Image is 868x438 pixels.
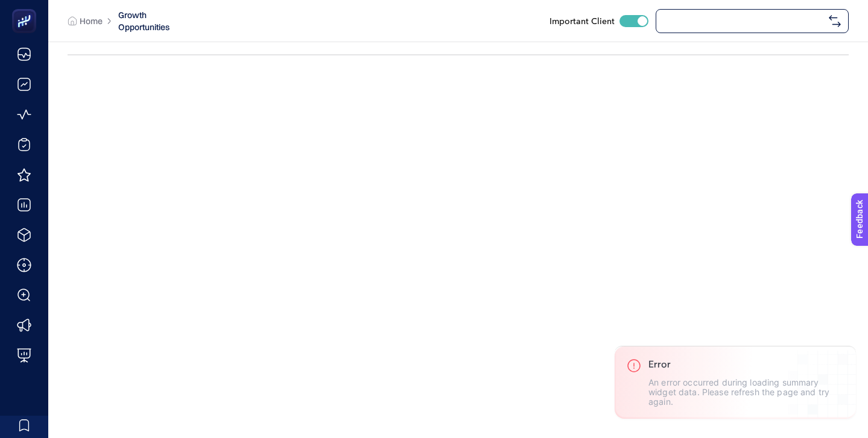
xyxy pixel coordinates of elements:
span: Home [80,15,103,27]
p: An error occurred during loading summary widget data. Please refresh the page and try again. [648,378,844,407]
h3: Error [648,358,844,371]
span: Growth Opportunities [118,9,179,33]
img: svg%3e [829,15,841,27]
span: Important Client [550,15,615,27]
span: Feedback [7,4,46,13]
